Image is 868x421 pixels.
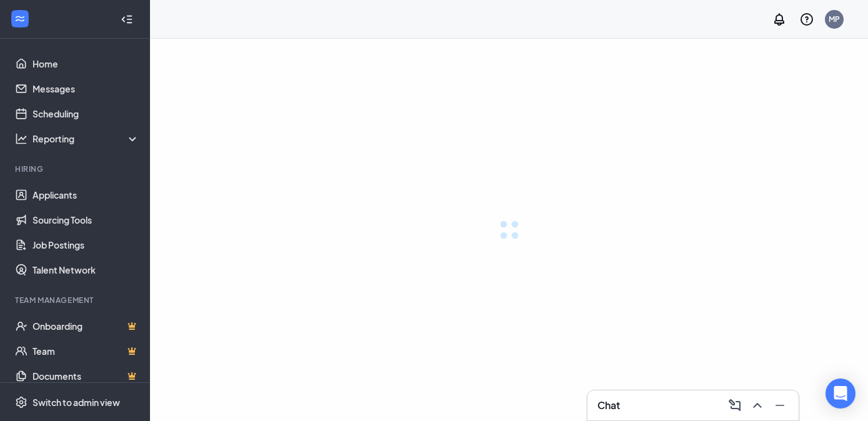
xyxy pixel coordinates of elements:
svg: Notifications [772,12,787,27]
h3: Chat [597,399,620,412]
button: Minimize [769,395,789,415]
div: Team Management [15,295,137,305]
a: TeamCrown [32,339,139,364]
a: Applicants [32,182,139,207]
svg: ChevronUp [750,398,765,413]
a: DocumentsCrown [32,364,139,389]
a: Scheduling [32,101,139,126]
div: Hiring [15,164,137,174]
div: MP [829,14,840,24]
a: Talent Network [32,257,139,282]
a: Sourcing Tools [32,207,139,232]
svg: QuestionInfo [799,12,814,27]
svg: WorkstreamLogo [14,12,26,25]
svg: Collapse [121,13,133,26]
a: Job Postings [32,232,139,257]
svg: Settings [15,396,27,409]
a: Messages [32,76,139,101]
svg: ComposeMessage [727,398,742,413]
div: Open Intercom Messenger [826,379,856,409]
svg: Analysis [15,132,27,145]
svg: Minimize [772,398,787,413]
a: OnboardingCrown [32,314,139,339]
button: ChevronUp [746,395,766,415]
a: Home [32,51,139,76]
div: Reporting [32,132,140,145]
div: Switch to admin view [32,396,120,409]
button: ComposeMessage [724,395,744,415]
